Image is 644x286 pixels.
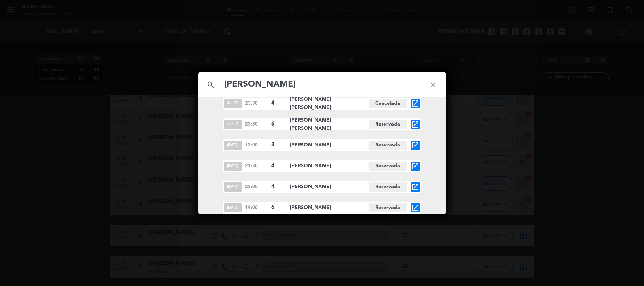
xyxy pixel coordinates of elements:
[290,95,369,112] span: [PERSON_NAME] [PERSON_NAME]
[224,162,242,171] span: [DATE]
[369,120,407,129] span: Reservada
[272,140,284,150] span: 3
[224,77,420,92] input: Buscar reservas
[411,204,420,212] i: open_in_new
[369,141,407,150] span: Reservada
[272,161,284,170] span: 4
[411,99,420,108] i: open_in_new
[290,116,369,133] span: [PERSON_NAME] [PERSON_NAME]
[224,99,242,108] span: dic. 30
[411,183,420,191] i: open_in_new
[369,99,407,108] span: Cancelada
[272,203,284,212] span: 6
[224,182,242,192] span: [DATE]
[245,183,268,191] span: 22:00
[420,72,446,98] i: close
[272,99,284,108] span: 4
[411,162,420,170] i: open_in_new
[224,141,242,150] span: [DATE]
[369,162,407,171] span: Reservada
[245,162,268,170] span: 21:30
[245,100,268,107] span: 23:30
[245,141,268,149] span: 13:00
[369,182,407,192] span: Reservada
[245,204,268,211] span: 19:00
[411,141,420,150] i: open_in_new
[290,204,369,212] span: [PERSON_NAME]
[290,183,369,191] span: [PERSON_NAME]
[290,162,369,170] span: [PERSON_NAME]
[272,182,284,191] span: 4
[224,120,242,129] span: ene. 7
[290,141,369,149] span: [PERSON_NAME]
[198,72,224,98] i: search
[369,203,407,212] span: Reservada
[272,119,284,129] span: 6
[411,120,420,129] i: open_in_new
[224,203,242,212] span: [DATE]
[245,121,268,128] span: 23:30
